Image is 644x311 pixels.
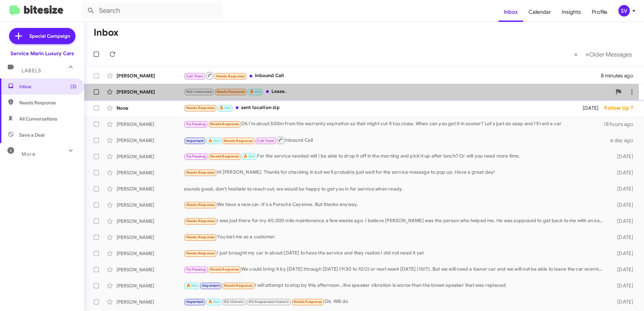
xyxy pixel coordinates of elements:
[498,2,523,22] a: Inbox
[117,185,184,192] div: [PERSON_NAME]
[186,283,198,288] span: 🔥 Hot
[570,47,582,61] button: Previous
[184,104,574,112] div: sent location zip
[570,47,636,61] nav: Page navigation example
[184,217,606,225] div: I was just there for my 40,000 mile maintenance a few weeks ago. I believe [PERSON_NAME] was the ...
[606,185,639,192] div: [DATE]
[186,74,204,78] span: Call Them
[186,267,206,272] span: Try Pausing
[184,266,606,273] div: We could bring it by [DATE] through [DATE] (9/30 to 10/2) or next week [DATE] (10/7). But we will...
[22,151,35,157] span: More
[224,300,244,304] span: RO Historic
[117,234,184,241] div: [PERSON_NAME]
[184,185,606,192] div: sounds good, don't hesitate to reach out, we would be happy to get you in for service when ready.
[186,154,206,159] span: Try Pausing
[581,47,636,61] button: Next
[117,121,184,128] div: [PERSON_NAME]
[10,50,74,57] div: Service Marin Luxury Cars
[224,139,253,143] span: Needs Response
[117,153,184,160] div: [PERSON_NAME]
[217,90,245,94] span: Needs Response
[216,74,245,78] span: Needs Response
[606,282,639,289] div: [DATE]
[606,153,639,160] div: [DATE]
[9,28,75,44] a: Special Campaign
[606,169,639,176] div: [DATE]
[19,115,57,122] span: All Conversations
[186,106,215,110] span: Needs Response
[523,2,556,22] a: Calendar
[184,169,606,176] div: Hi [PERSON_NAME]. Thanks for checking in but we'll probably just wait for the service message to ...
[574,50,578,59] span: «
[70,83,76,90] span: (3)
[184,298,606,306] div: Ok. Will do
[117,89,184,95] div: [PERSON_NAME]
[184,71,601,80] div: Inbound Call
[117,250,184,257] div: [PERSON_NAME]
[186,300,204,304] span: Important
[208,139,220,143] span: 🔥 Hot
[94,27,119,38] h1: Inbox
[19,99,76,106] span: Needs Response
[117,299,184,305] div: [PERSON_NAME]
[243,154,255,159] span: 🔥 Hot
[224,283,253,288] span: Needs Response
[606,266,639,273] div: [DATE]
[186,219,215,223] span: Needs Response
[601,72,639,79] div: 8 minutes ago
[250,90,261,94] span: 🔥 Hot
[186,90,212,94] span: Not-Interested
[574,105,604,111] div: [DATE]
[208,300,220,304] span: 🔥 Hot
[613,5,637,16] button: SV
[604,121,639,128] div: 18 hours ago
[117,282,184,289] div: [PERSON_NAME]
[186,235,215,239] span: Needs Response
[117,72,184,79] div: [PERSON_NAME]
[184,120,604,128] div: Ok I'm about 500m from the warranty expiration so that might cut it too close. When can you get i...
[29,33,70,39] span: Special Campaign
[184,233,606,241] div: You lost me as a customer.
[219,106,231,110] span: 🔥 Hot
[257,139,275,143] span: Call Them
[19,83,76,90] span: Inbox
[606,202,639,208] div: [DATE]
[117,137,184,144] div: [PERSON_NAME]
[606,250,639,257] div: [DATE]
[293,300,322,304] span: Needs Response
[82,3,223,19] input: Search
[186,170,215,175] span: Needs Response
[604,105,639,111] div: Follow Up ?
[117,169,184,176] div: [PERSON_NAME]
[186,203,215,207] span: Needs Response
[117,266,184,273] div: [PERSON_NAME]
[210,122,239,126] span: Needs Response
[19,132,44,138] span: Save a Deal
[184,88,612,96] div: Lease.
[249,300,289,304] span: RO Responded Historic
[117,105,184,111] div: None
[606,234,639,241] div: [DATE]
[556,2,586,22] a: Insights
[186,251,215,255] span: Needs Response
[186,122,206,126] span: Try Pausing
[586,2,613,22] a: Profile
[184,201,606,209] div: We have a new car. It's a Porsche Cayenne. But thanks anyway.
[606,299,639,305] div: [DATE]
[585,50,589,59] span: »
[618,5,630,16] div: SV
[186,139,204,143] span: Important
[606,137,639,144] div: a day ago
[210,267,239,272] span: Needs Response
[210,154,239,159] span: Needs Response
[606,218,639,224] div: [DATE]
[184,136,606,144] div: Inbound Call
[22,68,41,74] span: Labels
[589,51,632,58] span: Older Messages
[202,283,220,288] span: Important
[184,249,606,257] div: I just brought my car in about [DATE] to have the service and they realize I did not need it yet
